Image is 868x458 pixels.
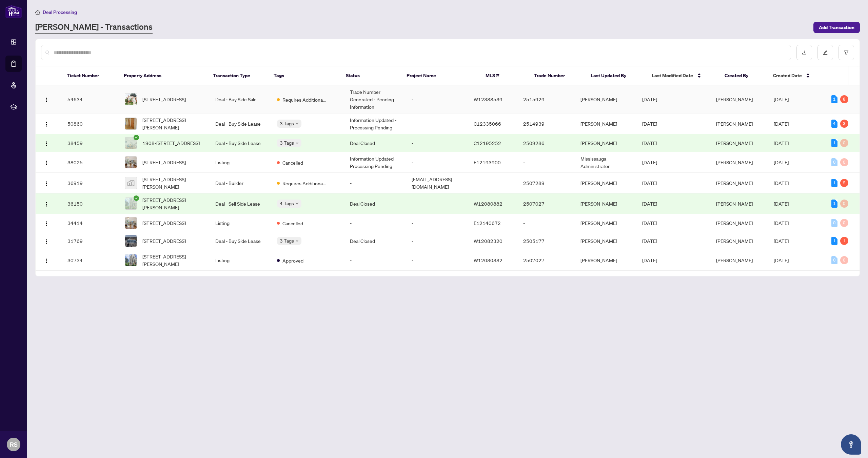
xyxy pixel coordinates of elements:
[44,202,49,207] img: Logo
[134,135,139,140] span: check-circle
[575,134,637,152] td: [PERSON_NAME]
[774,238,789,244] span: [DATE]
[768,66,824,85] th: Created Date
[295,122,299,125] span: down
[474,238,502,244] span: W12082320
[474,96,502,102] span: W12388539
[642,257,657,263] span: [DATE]
[716,121,753,127] span: [PERSON_NAME]
[125,137,137,149] img: thumbnail-img
[295,141,299,145] span: down
[344,134,406,152] td: Deal Closed
[208,66,268,85] th: Transaction Type
[642,96,657,102] span: [DATE]
[796,45,812,60] button: download
[840,120,848,128] div: 3
[831,179,837,187] div: 1
[210,173,272,193] td: Deal - Builder
[840,95,848,103] div: 8
[716,257,753,263] span: [PERSON_NAME]
[41,157,52,168] button: Logo
[62,173,120,193] td: 36919
[44,160,49,166] img: Logo
[529,66,585,85] th: Trade Number
[840,256,848,264] div: 0
[518,134,575,152] td: 2509286
[125,93,137,105] img: thumbnail-img
[480,66,529,85] th: MLS #
[282,96,327,103] span: Requires Additional Docs
[280,120,294,127] span: 3 Tags
[125,198,137,209] img: thumbnail-img
[210,113,272,134] td: Deal - Buy Side Lease
[44,181,49,186] img: Logo
[62,214,120,232] td: 34414
[840,219,848,227] div: 0
[210,232,272,250] td: Deal - Buy Side Lease
[840,237,848,245] div: 1
[840,139,848,147] div: 0
[406,232,468,250] td: -
[716,201,753,207] span: [PERSON_NAME]
[35,10,40,15] span: home
[817,45,833,60] button: edit
[344,113,406,134] td: Information Updated - Processing Pending
[62,250,120,271] td: 30734
[41,255,52,266] button: Logo
[62,193,120,214] td: 36150
[831,219,837,227] div: 0
[642,140,657,146] span: [DATE]
[518,214,575,232] td: -
[840,179,848,187] div: 2
[474,257,502,263] span: W12080882
[210,134,272,152] td: Deal - Buy Side Lease
[125,217,137,229] img: thumbnail-img
[406,214,468,232] td: -
[642,180,657,186] span: [DATE]
[831,139,837,147] div: 1
[823,50,828,55] span: edit
[61,66,118,85] th: Ticket Number
[716,96,753,102] span: [PERSON_NAME]
[62,113,120,134] td: 50860
[125,235,137,247] img: thumbnail-img
[142,253,204,268] span: [STREET_ADDRESS][PERSON_NAME]
[142,96,186,103] span: [STREET_ADDRESS]
[406,134,468,152] td: -
[831,200,837,208] div: 1
[774,257,789,263] span: [DATE]
[642,201,657,207] span: [DATE]
[841,434,861,455] button: Open asap
[575,173,637,193] td: [PERSON_NAME]
[344,214,406,232] td: -
[844,50,849,55] span: filter
[774,96,789,102] span: [DATE]
[344,250,406,271] td: -
[802,50,807,55] span: download
[575,250,637,271] td: [PERSON_NAME]
[831,95,837,103] div: 1
[62,152,120,173] td: 38025
[774,159,789,165] span: [DATE]
[295,239,299,243] span: down
[719,66,768,85] th: Created By
[282,257,303,264] span: Approved
[295,202,299,205] span: down
[268,66,340,85] th: Tags
[344,173,406,193] td: -
[10,440,18,449] span: RS
[125,157,137,168] img: thumbnail-img
[406,152,468,173] td: -
[344,232,406,250] td: Deal Closed
[142,139,200,147] span: 1908-[STREET_ADDRESS]
[44,141,49,146] img: Logo
[44,122,49,127] img: Logo
[642,159,657,165] span: [DATE]
[518,85,575,113] td: 2515929
[518,193,575,214] td: 2507027
[831,120,837,128] div: 4
[774,140,789,146] span: [DATE]
[575,214,637,232] td: [PERSON_NAME]
[585,66,646,85] th: Last Updated By
[774,121,789,127] span: [DATE]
